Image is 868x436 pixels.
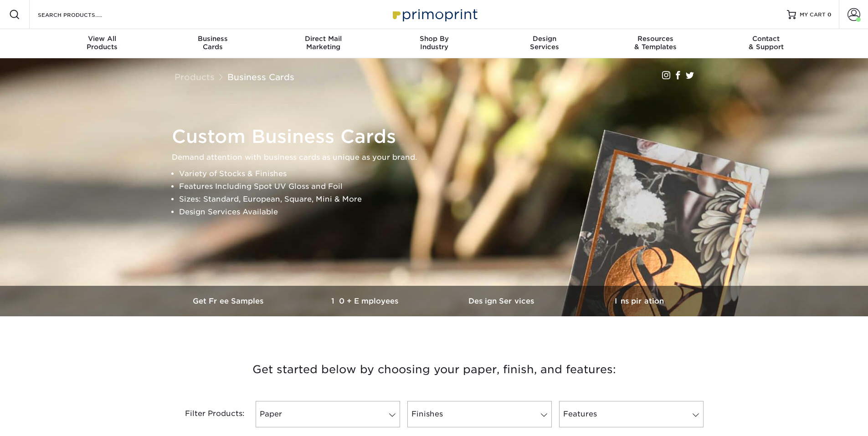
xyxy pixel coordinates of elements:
[571,286,708,316] a: Inspiration
[489,35,600,51] div: Services
[161,297,298,305] h3: Get Free Samples
[711,29,822,58] a: Contact& Support
[298,286,434,316] a: 10+ Employees
[600,35,711,43] span: Resources
[161,286,298,316] a: Get Free Samples
[827,11,832,18] span: 0
[47,29,158,58] a: View AllProducts
[157,35,268,51] div: Cards
[47,35,158,51] div: Products
[268,35,379,51] div: Marketing
[179,206,705,218] li: Design Services Available
[47,35,158,43] span: View All
[434,286,571,316] a: Design Services
[179,193,705,206] li: Sizes: Standard, European, Square, Mini & More
[489,29,600,58] a: DesignServices
[434,297,571,305] h3: Design Services
[256,401,400,427] a: Paper
[571,297,708,305] h3: Inspiration
[489,35,600,43] span: Design
[175,72,215,82] a: Products
[172,151,705,164] p: Demand attention with business cards as unique as your brand.
[600,29,711,58] a: Resources& Templates
[559,401,704,427] a: Features
[227,72,294,82] a: Business Cards
[179,180,705,193] li: Features Including Spot UV Gloss and Foil
[268,29,379,58] a: Direct MailMarketing
[379,29,489,58] a: Shop ByIndustry
[800,11,826,19] span: MY CART
[157,29,268,58] a: BusinessCards
[298,297,434,305] h3: 10+ Employees
[157,35,268,43] span: Business
[379,35,489,43] span: Shop By
[161,401,252,427] div: Filter Products:
[172,126,705,147] h1: Custom Business Cards
[168,349,701,390] h3: Get started below by choosing your paper, finish, and features:
[179,167,705,180] li: Variety of Stocks & Finishes
[389,5,480,24] img: Primoprint
[600,35,711,51] div: & Templates
[268,35,379,43] span: Direct Mail
[711,35,822,43] span: Contact
[711,35,822,51] div: & Support
[407,401,552,427] a: Finishes
[37,9,126,20] input: SEARCH PRODUCTS.....
[379,35,489,51] div: Industry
